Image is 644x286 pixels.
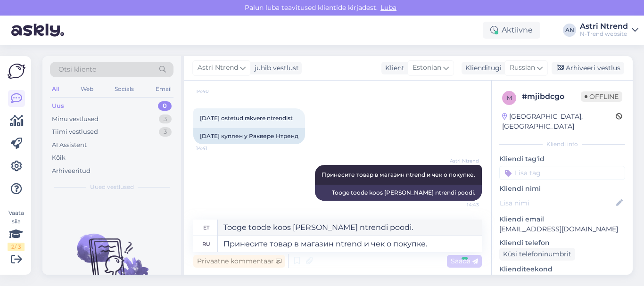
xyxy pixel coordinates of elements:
span: 14:40 [196,85,231,97]
div: [GEOGRAPHIC_DATA], [GEOGRAPHIC_DATA] [502,112,616,131]
p: Kliendi email [499,214,625,224]
div: 3 [159,114,172,124]
div: Kõik [52,153,66,163]
div: Tooge toode koos [PERSON_NAME] ntrendi poodi. [315,185,482,201]
div: Arhiveeritud [52,166,91,176]
div: juhib vestlust [251,63,299,73]
div: Aktiivne [483,22,540,39]
span: Offline [581,91,622,102]
div: Web [79,83,95,95]
p: Klienditeekond [499,264,625,274]
div: 0 [158,101,172,111]
div: Tiimi vestlused [52,127,98,137]
span: 14:43 [444,201,479,208]
div: Vaata siia [8,209,25,251]
div: Socials [113,83,136,95]
div: Arhiveeri vestlus [552,62,624,74]
a: Astri NtrendN-Trend website [580,23,638,38]
span: Estonian [413,63,441,73]
p: [EMAIL_ADDRESS][DOMAIN_NAME] [499,224,625,234]
div: Küsi telefoninumbrit [499,248,575,261]
input: Lisa nimi [500,198,614,208]
div: N-Trend website [580,30,628,38]
span: 14:41 [196,145,231,152]
div: Minu vestlused [52,114,99,124]
div: Uus [52,101,64,111]
span: m [507,94,512,101]
div: Email [154,83,173,95]
div: All [50,83,61,95]
div: Klienditugi [462,63,502,73]
span: Astri Ntrend [444,157,479,164]
p: Kliendi tag'id [499,154,625,164]
span: Принесите товар в магазин ntrend и чек о покупке. [322,171,475,178]
span: Luba [378,3,399,12]
div: AI Assistent [52,140,87,150]
p: Kliendi nimi [499,184,625,194]
div: 2 / 3 [8,243,25,251]
span: [DATE] ostetud rakvere ntrendist [200,114,293,122]
div: Kliendi info [499,140,625,148]
span: Uued vestlused [90,183,134,191]
div: Astri Ntrend [580,23,628,30]
span: Astri Ntrend [198,63,238,73]
div: Klient [381,63,405,73]
div: AN [563,24,576,37]
span: Russian [510,63,535,73]
div: [DATE] куплен у Раквере Нтренд [193,128,305,144]
img: Askly Logo [8,64,25,79]
span: Otsi kliente [58,65,96,74]
div: # mjibdcgo [522,91,581,102]
p: Kliendi telefon [499,238,625,248]
div: 3 [159,127,172,137]
input: Lisa tag [499,166,625,180]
